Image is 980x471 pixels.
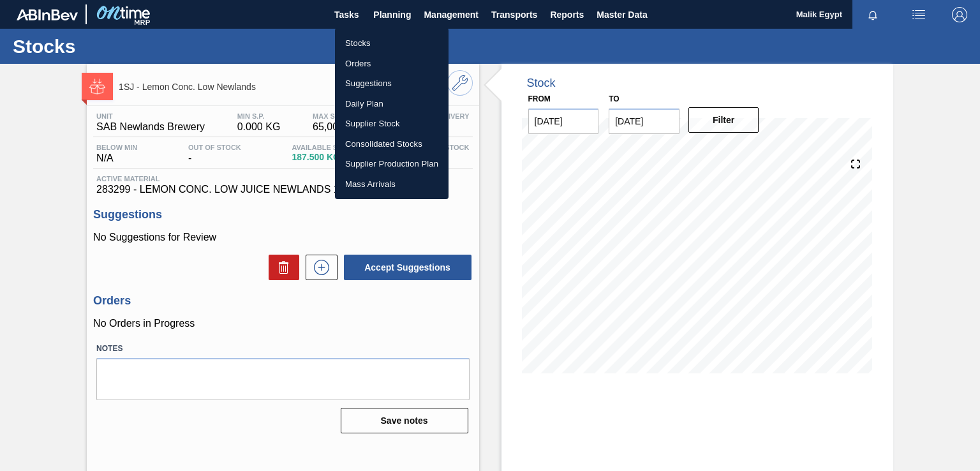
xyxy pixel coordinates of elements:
[335,94,449,114] a: Daily Plan
[335,73,449,94] a: Suggestions
[335,114,449,134] a: Supplier Stock
[335,33,449,54] a: Stocks
[335,54,449,74] a: Orders
[335,134,449,154] a: Consolidated Stocks
[335,174,449,195] a: Mass Arrivals
[335,154,449,174] a: Supplier Production Plan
